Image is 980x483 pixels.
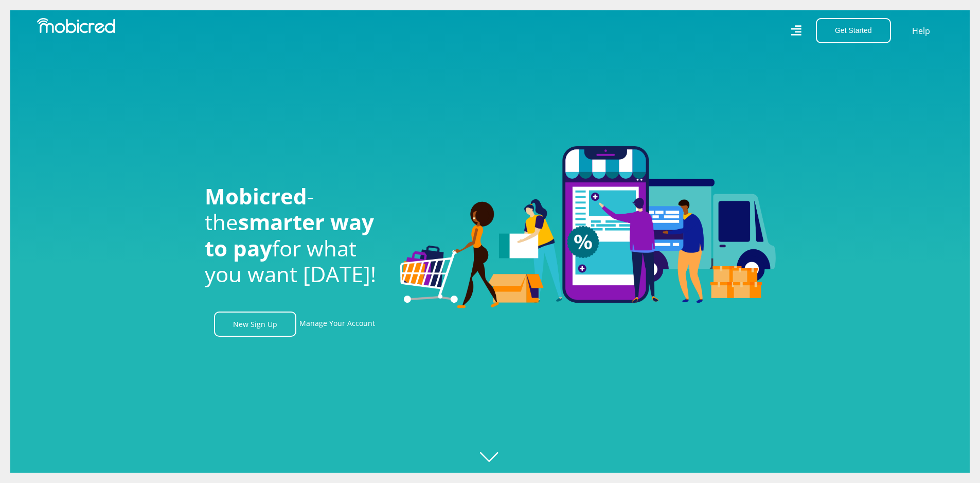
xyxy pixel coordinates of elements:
a: Help [912,24,931,38]
img: Welcome to Mobicred [400,146,776,309]
a: New Sign Up [214,312,296,337]
span: Mobicred [205,181,307,211]
button: Get Started [816,18,891,43]
img: Mobicred [37,18,115,33]
span: smarter way to pay [205,207,374,262]
h1: - the for what you want [DATE]! [205,183,385,287]
a: Manage Your Account [299,312,375,337]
